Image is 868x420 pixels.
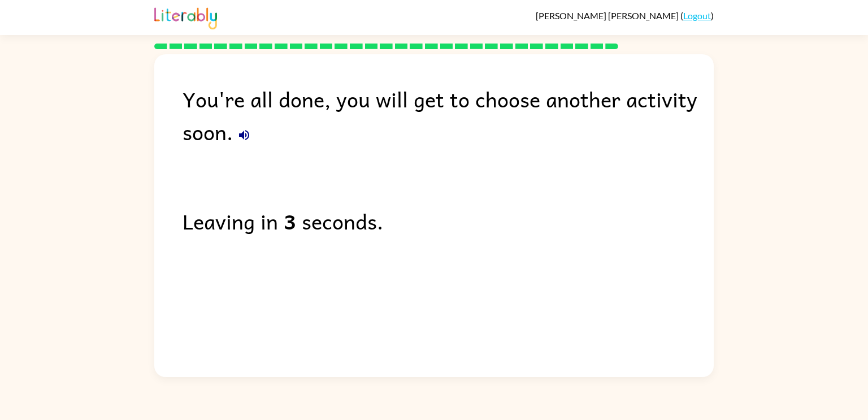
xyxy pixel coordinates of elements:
[183,205,714,237] div: Leaving in seconds.
[683,10,711,21] a: Logout
[536,10,714,21] div: ( )
[183,83,714,148] div: You're all done, you will get to choose another activity soon.
[284,205,296,237] b: 3
[154,5,217,29] img: Literably
[536,10,680,21] span: [PERSON_NAME] [PERSON_NAME]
